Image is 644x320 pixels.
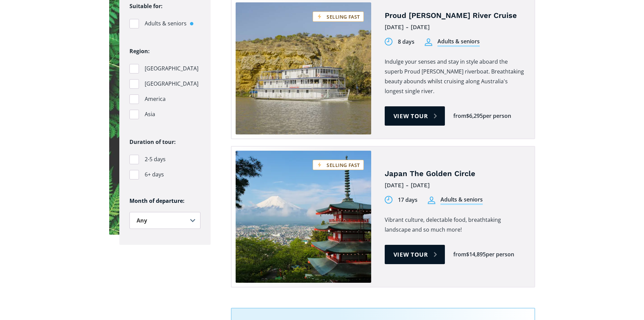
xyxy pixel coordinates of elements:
[145,94,166,104] span: America
[129,46,150,56] legend: Region:
[145,64,198,73] span: [GEOGRAPHIC_DATA]
[129,197,200,205] h6: Month of departure:
[398,196,404,204] div: 17
[402,38,414,46] div: days
[453,112,466,120] div: from
[483,112,511,120] div: per person
[466,112,483,120] div: $6,295
[145,170,164,179] span: 6+ days
[385,180,524,191] div: [DATE] - [DATE]
[385,169,524,179] h4: Japan The Golden Circle
[486,251,514,258] div: per person
[385,11,524,21] h4: Proud [PERSON_NAME] River Cruise
[145,19,187,28] span: Adults & seniors
[129,137,176,147] legend: Duration of tour:
[129,1,163,11] legend: Suitable for:
[437,38,480,47] div: Adults & seniors
[385,215,524,235] p: Vibrant culture, delectable food, breathtaking landscape and so much more!
[145,155,166,164] span: 2-5 days
[453,251,466,258] div: from
[398,38,401,46] div: 8
[145,110,155,119] span: Asia
[440,196,483,205] div: Adults & seniors
[385,57,524,96] p: Indulge your senses and stay in style aboard the superb Proud [PERSON_NAME] riverboat. Breathtaki...
[385,22,524,33] div: [DATE] - [DATE]
[385,106,445,126] a: View tour
[405,196,418,204] div: days
[145,79,198,88] span: [GEOGRAPHIC_DATA]
[466,251,486,258] div: $14,895
[385,245,445,264] a: View tour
